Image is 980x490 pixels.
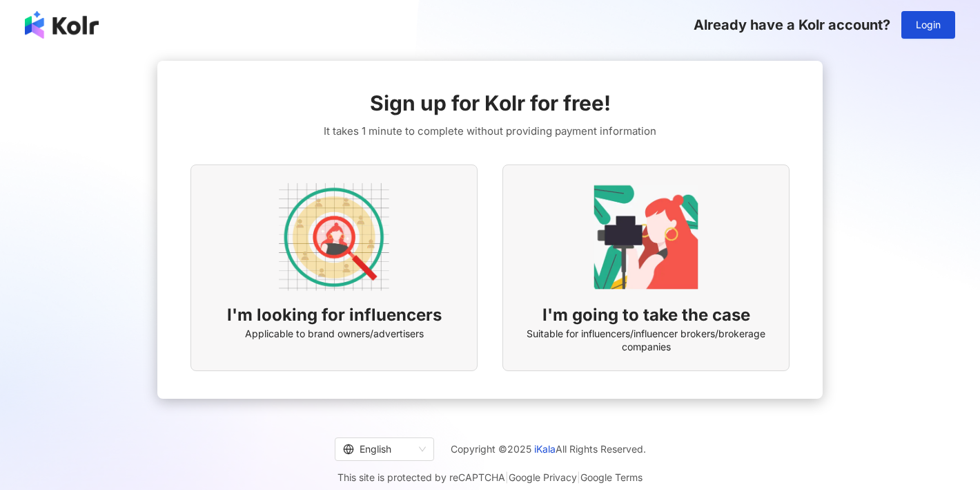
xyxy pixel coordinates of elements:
[591,182,701,292] img: KOL identity option
[279,182,389,292] img: AD identity option
[577,471,580,483] span: |
[520,327,772,354] span: Suitable for influencers/influencer brokers/brokerage companies
[337,469,643,486] span: This site is protected by reCAPTCHA
[542,303,750,327] span: I'm going to take the case
[25,11,99,39] img: logo
[324,123,656,140] span: It takes 1 minute to complete without providing payment information
[370,88,611,117] span: Sign up for Kolr for free!
[694,17,890,33] span: Already have a Kolr account?
[580,471,643,483] a: Google Terms
[343,438,413,460] div: English
[509,471,577,483] a: Google Privacy
[901,11,955,39] button: Login
[505,471,509,483] span: |
[534,443,556,455] a: iKala
[245,327,424,341] span: Applicable to brand owners/advertisers
[451,441,646,458] span: Copyright © 2025 All Rights Reserved.
[227,303,442,327] span: I'm looking for influencers
[916,19,941,30] span: Login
